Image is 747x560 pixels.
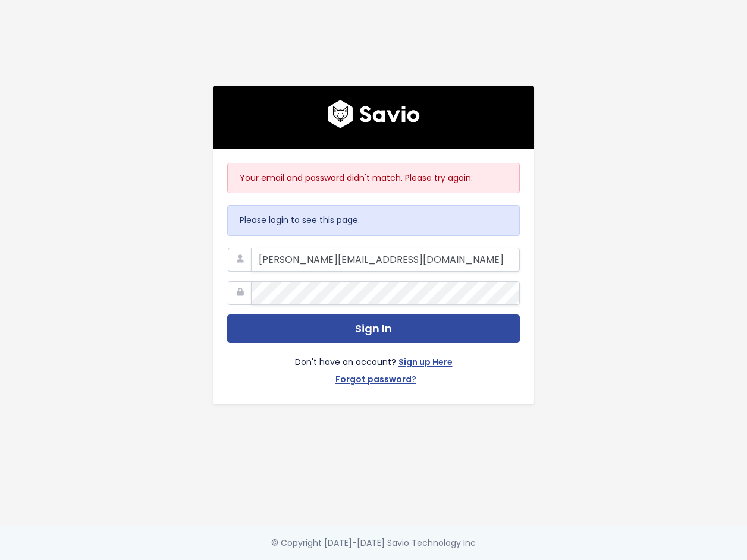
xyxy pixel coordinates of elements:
div: © Copyright [DATE]-[DATE] Savio Technology Inc [271,536,476,550]
input: Your Work Email Address [251,248,520,272]
button: Sign In [227,314,520,344]
p: Your email and password didn't match. Please try again. [240,171,507,185]
img: logo600x187.a314fd40982d.png [328,100,420,128]
a: Sign up Here [398,355,453,372]
a: Forgot password? [335,372,416,389]
div: Don't have an account? [227,343,520,389]
p: Please login to see this page. [240,213,507,228]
